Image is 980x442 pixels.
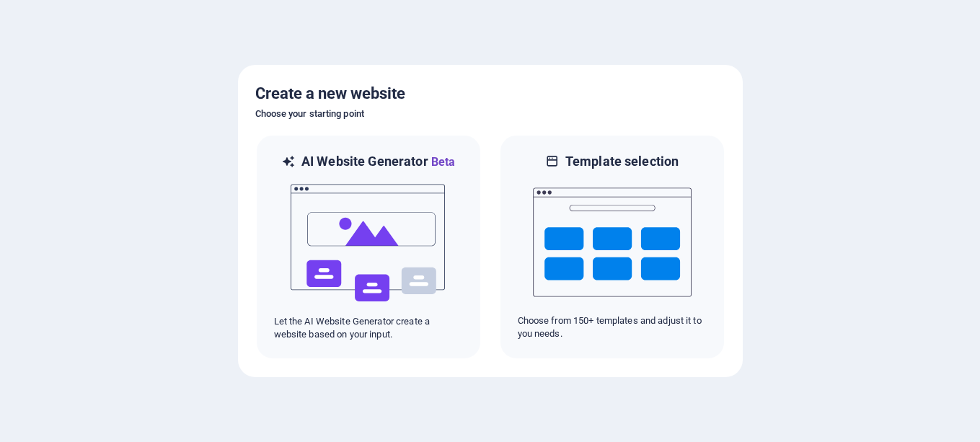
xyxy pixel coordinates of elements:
[255,82,725,105] h5: Create a new website
[301,153,455,171] h6: AI Website Generator
[289,171,448,315] img: ai
[518,314,707,340] p: Choose from 150+ templates and adjust it to you needs.
[565,153,679,170] h6: Template selection
[428,155,456,169] span: Beta
[255,134,482,360] div: AI Website GeneratorBetaaiLet the AI Website Generator create a website based on your input.
[274,315,463,341] p: Let the AI Website Generator create a website based on your input.
[255,105,725,123] h6: Choose your starting point
[499,134,725,360] div: Template selectionChoose from 150+ templates and adjust it to you needs.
